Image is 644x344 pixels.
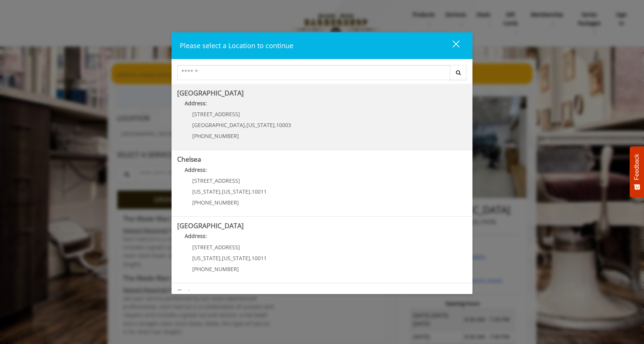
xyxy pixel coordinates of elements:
span: , [275,121,276,129]
span: 10011 [252,255,267,262]
span: [US_STATE] [246,121,275,129]
span: , [220,188,222,195]
span: [US_STATE] [222,188,250,195]
span: , [250,255,252,262]
span: [US_STATE] [192,188,220,195]
span: , [250,188,252,195]
span: , [220,255,222,262]
span: [STREET_ADDRESS] [192,111,240,118]
b: Address: [185,232,207,239]
i: Search button [454,70,463,75]
div: Center Select [177,65,467,84]
div: close dialog [444,40,459,51]
span: 10011 [252,188,267,195]
span: 10003 [276,121,291,129]
b: Address: [185,166,207,173]
b: Flatiron [177,288,200,297]
span: [PHONE_NUMBER] [192,199,239,206]
b: Chelsea [177,155,201,164]
input: Search Center [177,65,450,80]
span: [US_STATE] [222,255,250,262]
button: Feedback - Show survey [630,146,644,197]
span: Please select a Location to continue [180,41,293,50]
span: [STREET_ADDRESS] [192,244,240,251]
b: [GEOGRAPHIC_DATA] [177,221,244,230]
span: [GEOGRAPHIC_DATA] [192,121,245,129]
b: Address: [185,100,207,107]
b: [GEOGRAPHIC_DATA] [177,88,244,97]
span: [PHONE_NUMBER] [192,132,239,139]
span: [PHONE_NUMBER] [192,265,239,273]
button: close dialog [439,38,464,53]
span: Feedback [633,154,640,180]
span: , [245,121,246,129]
span: [STREET_ADDRESS] [192,177,240,184]
span: [US_STATE] [192,255,220,262]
